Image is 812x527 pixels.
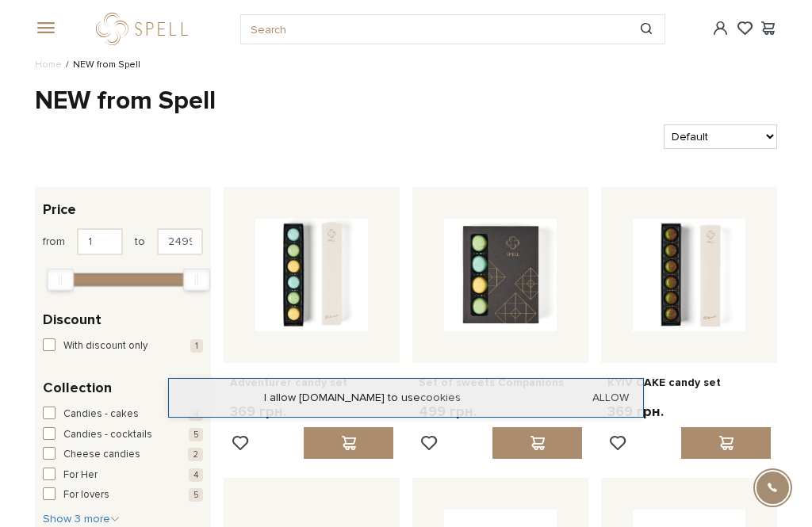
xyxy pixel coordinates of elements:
span: Price [43,199,76,220]
a: Adventurer candy set [230,376,393,390]
a: KYIV CAKE candy set [607,376,771,390]
li: NEW from Spell [62,58,140,72]
div: I allow [DOMAIN_NAME] to use [169,391,643,405]
span: Cheese candies [63,447,140,463]
a: cookies [420,391,461,404]
span: Discount [43,309,101,330]
div: Max [183,269,210,291]
span: Collection [43,377,112,399]
input: Price [77,228,123,255]
span: Candies - cocktails [63,427,152,443]
span: 4 [189,468,203,482]
input: Price [157,228,203,255]
span: With discount only [63,338,147,354]
span: 5 [189,428,203,441]
button: With discount only 1 [43,338,203,354]
h1: NEW from Spell [35,85,777,118]
span: 1 [190,339,203,353]
a: Set of sweets Companions [419,376,582,390]
span: Candies - cakes [63,407,139,422]
div: Min [47,269,74,291]
input: Search [241,15,628,44]
button: For lovers 5 [43,487,203,503]
span: For Her [63,468,98,483]
span: 2 [188,448,203,461]
button: Candies - cocktails 5 [43,427,203,443]
a: Allow [592,391,629,405]
span: from [43,235,65,249]
button: Candies - cakes 4 [43,407,203,422]
button: Search [629,15,665,44]
span: 5 [189,488,203,502]
span: to [135,235,145,249]
a: logo [96,13,195,45]
span: For lovers [63,487,109,503]
button: Show 3 more [43,511,120,527]
button: For Her 4 [43,468,203,483]
span: Show 3 more [43,512,120,525]
a: Home [35,59,62,71]
button: Cheese candies 2 [43,447,203,463]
